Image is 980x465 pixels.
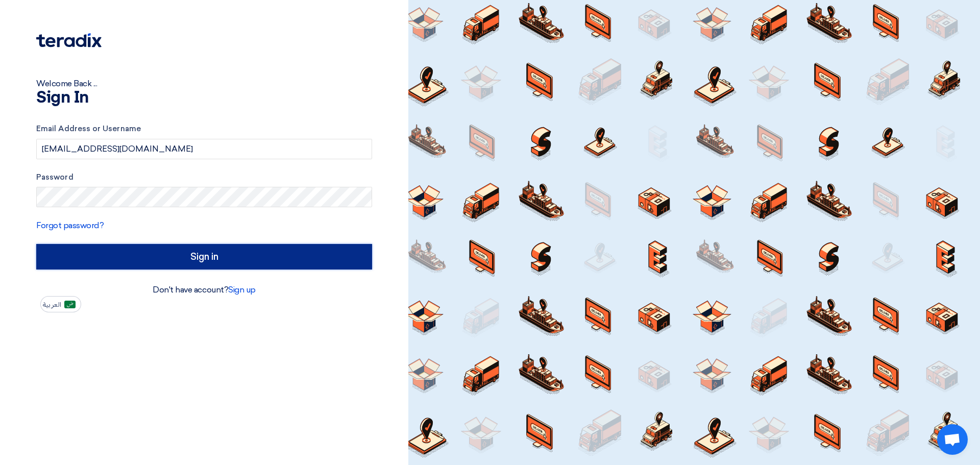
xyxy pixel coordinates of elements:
input: Sign in [36,244,372,270]
a: Sign up [228,285,256,295]
input: Enter your business email or username [36,139,372,159]
a: Forgot password? [36,221,104,230]
div: Welcome Back ... [36,78,372,90]
button: العربية [40,296,81,312]
img: Teradix logo [36,33,102,47]
a: Open chat [937,424,968,455]
span: العربية [43,301,61,308]
img: ar-AR.png [64,301,76,308]
h1: Sign In [36,90,372,106]
div: Don't have account? [36,284,372,296]
label: Email Address or Username [36,123,372,135]
label: Password [36,172,372,183]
